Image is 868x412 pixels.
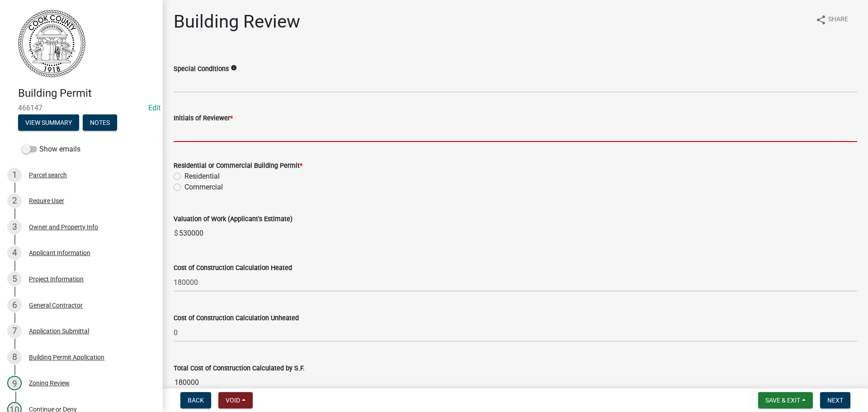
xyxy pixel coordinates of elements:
button: Void [218,392,253,408]
button: Notes [83,114,117,131]
wm-modal-confirm: Edit Application Number [148,104,160,112]
div: 8 [7,350,22,365]
div: General Contractor [29,302,83,308]
div: Owner and Property Info [29,224,98,230]
span: Void [226,397,240,404]
span: Save & Exit [765,397,800,404]
span: $ [174,224,179,242]
label: Show emails [22,144,80,155]
div: Project Information [29,276,84,282]
button: Save & Exit [758,392,813,408]
i: info [231,65,237,71]
label: Residential [184,171,220,182]
a: Edit [148,104,160,112]
label: Commercial [184,182,223,193]
div: 6 [7,298,22,313]
button: View Summary [18,114,79,131]
div: Building Permit Application [29,354,104,360]
label: Cost of Construction Calculation Heated [174,265,292,271]
div: 1 [7,168,22,182]
div: 5 [7,272,22,286]
div: 2 [7,194,22,208]
label: Residential or Commercial Building Permit [174,163,302,169]
label: Initials of Reviewer [174,115,233,122]
span: Share [828,14,848,25]
h1: Building Review [174,11,300,33]
label: Total Cost of Construction Calculated by S.F. [174,365,305,372]
div: Application Submittal [29,328,89,334]
div: Require User [29,198,64,204]
div: Zoning Review [29,380,70,386]
button: Next [820,392,850,408]
span: Next [827,397,843,404]
button: shareShare [808,11,855,28]
wm-modal-confirm: Notes [83,119,117,127]
img: Cook County, Georgia [18,9,85,77]
div: 7 [7,324,22,338]
label: Cost of Construction Calculation Unheated [174,315,299,322]
i: share [816,14,826,25]
wm-modal-confirm: Summary [18,119,79,127]
label: Special Conditions [174,66,229,72]
button: Back [180,392,211,408]
div: 4 [7,246,22,260]
span: Back [188,397,204,404]
span: 466147 [18,104,145,112]
div: Parcel search [29,172,67,178]
h4: Building Permit [18,87,156,100]
label: Valuation of Work (Applicant's Estimate) [174,216,292,223]
div: 3 [7,220,22,234]
div: 9 [7,376,22,390]
div: Applicant Information [29,250,90,256]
